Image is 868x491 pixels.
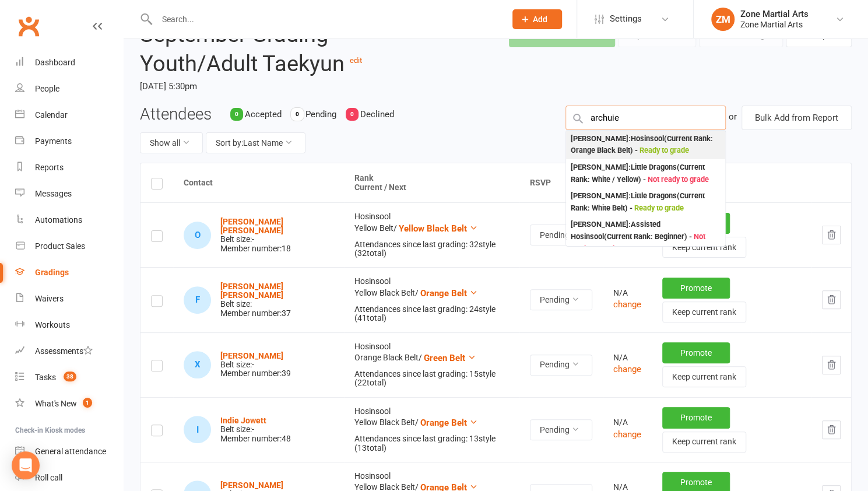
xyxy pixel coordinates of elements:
button: Keep current rank [662,301,746,322]
div: Indie Jowett [184,416,211,443]
a: [PERSON_NAME] [220,481,283,490]
a: Tasks 38 [15,364,123,391]
div: [PERSON_NAME] : Little Dragons (Current Rank: White Belt ) - [571,190,721,214]
div: Attendances since last grading: 15 style ( 22 total) [354,370,509,388]
div: Open Intercom Messenger [12,451,40,479]
span: Ready to grade [639,146,689,155]
div: Payments [35,136,72,146]
a: What's New1 [15,391,123,417]
div: Product Sales [35,241,85,251]
div: People [35,84,59,93]
div: 0 [346,108,359,121]
button: Keep current rank [662,432,746,453]
div: Gradings [35,268,69,277]
span: Green Belt [424,353,465,363]
span: Not ready to grade [648,175,709,184]
span: Accepted [245,109,282,120]
div: Belt size: Member number: 37 [220,282,333,318]
button: Pending [530,355,592,376]
button: Promote [662,407,730,428]
div: General attendance [35,447,106,456]
div: N/A [613,289,641,297]
span: Orange Belt [420,288,467,299]
button: Promote [662,342,730,363]
td: Hosinsool Yellow Black Belt / [344,267,519,332]
th: RSVP [519,163,603,202]
td: Hosinsool Yellow Belt / [344,202,519,267]
button: Keep current rank [662,237,746,258]
input: Search... [153,11,497,27]
button: Green Belt [424,351,476,365]
th: Contact [173,163,344,202]
div: What's New [35,399,77,408]
span: Settings [610,6,642,32]
time: [DATE] 5:30pm [140,76,426,96]
div: Xavier Heares [184,351,211,378]
div: Attendances since last grading: 24 style ( 41 total) [354,305,509,323]
button: Show all [140,132,203,153]
a: Workouts [15,312,123,338]
div: Octavio BELMONTE COVACEVICH [184,222,211,249]
a: [PERSON_NAME] [PERSON_NAME] [220,217,283,235]
span: Declined [360,109,394,120]
div: Reports [35,163,64,172]
a: Automations [15,207,123,233]
input: Search Members by name [565,106,726,130]
button: Sort by:Last Name [206,132,305,153]
div: Dashboard [35,58,75,67]
div: Workouts [35,320,70,329]
button: Yellow Black Belt [399,222,478,236]
a: Indie Jowett [220,416,266,425]
span: Yellow Black Belt [399,223,467,234]
a: edit [350,56,362,65]
div: Flynn Gibbs [184,286,211,314]
button: Promote [662,278,730,299]
a: [PERSON_NAME] [PERSON_NAME] [220,282,283,300]
span: 38 [64,371,76,381]
a: Reports [15,155,123,181]
button: change [613,362,641,376]
h3: Attendees [140,106,212,124]
h2: September Grading - Youth/Adult Taekyun [140,23,426,76]
a: Roll call [15,465,123,491]
a: Waivers [15,286,123,312]
td: Hosinsool Orange Black Belt / [344,332,519,397]
div: or [729,106,737,128]
button: Pending [530,419,592,440]
th: Payment [603,163,851,202]
a: People [15,76,123,102]
a: Messages [15,181,123,207]
div: [PERSON_NAME] : Little Dragons (Current Rank: White / Yellow ) - [571,162,721,185]
button: Pending [530,289,592,310]
div: Zone Martial Arts [740,19,809,30]
div: 0 [230,108,243,121]
div: Attendances since last grading: 32 style ( 32 total) [354,240,509,258]
button: Orange Belt [420,286,478,300]
button: Keep current rank [662,366,746,387]
div: [PERSON_NAME] : Hosinsool (Current Rank: Orange Black Belt ) - [571,133,721,157]
a: Assessments [15,338,123,364]
a: Gradings [15,259,123,286]
div: Waivers [35,294,64,303]
span: Orange Belt [420,418,467,428]
div: N/A [613,418,641,427]
div: 0 [291,108,304,121]
a: General attendance kiosk mode [15,439,123,465]
a: Product Sales [15,233,123,259]
div: Roll call [35,473,62,482]
div: Tasks [35,373,56,382]
td: Hosinsool Yellow Black Belt / [344,397,519,462]
div: ZM [711,8,735,31]
a: [PERSON_NAME] [220,351,283,360]
div: Belt size: - Member number: 18 [220,218,333,254]
a: Clubworx [14,12,43,41]
span: Add [533,15,547,24]
div: Belt size: - Member number: 48 [220,416,291,443]
span: Not ready to grade [571,232,705,253]
div: Messages [35,189,72,198]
